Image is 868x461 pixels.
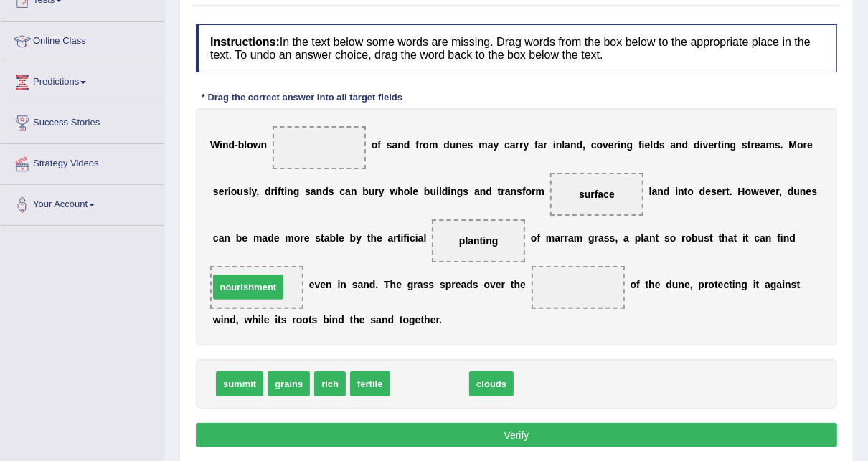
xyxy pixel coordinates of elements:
[722,186,726,197] b: r
[244,139,247,151] b: l
[524,139,529,151] b: y
[463,186,468,197] b: s
[565,232,568,244] b: r
[659,139,665,151] b: s
[371,232,377,244] b: h
[793,186,800,197] b: u
[807,139,813,151] b: e
[603,139,608,151] b: v
[450,186,457,197] b: n
[635,232,641,244] b: p
[436,186,439,197] b: i
[704,232,709,244] b: s
[1,185,164,221] a: Your Account
[430,186,437,197] b: u
[598,232,604,244] b: a
[730,139,737,151] b: g
[363,279,369,290] b: n
[595,232,598,244] b: r
[643,232,649,244] b: a
[717,186,722,197] b: e
[621,139,627,151] b: n
[690,279,693,290] b: ,
[461,279,467,290] b: a
[686,232,692,244] b: o
[570,139,577,151] b: n
[780,232,783,244] b: i
[516,186,522,197] b: s
[287,186,293,197] b: n
[730,186,732,197] b: .
[322,186,329,197] b: d
[783,232,790,244] b: n
[268,232,274,244] b: d
[679,279,685,290] b: n
[419,139,423,151] b: r
[760,139,766,151] b: a
[462,139,468,151] b: e
[235,139,238,151] b: -
[219,232,225,244] b: a
[789,139,798,151] b: M
[694,139,700,151] b: d
[418,232,424,244] b: a
[546,232,555,244] b: m
[274,232,280,244] b: e
[423,279,429,290] b: s
[520,279,526,290] b: e
[196,24,837,72] h4: In the text below some words are missing. Drag words from the box below to the appropriate place ...
[478,139,487,151] b: m
[396,279,402,290] b: e
[650,139,653,151] b: l
[555,232,560,244] b: a
[480,186,486,197] b: n
[728,232,734,244] b: a
[676,139,682,151] b: n
[273,126,366,169] span: Drop target
[372,139,378,151] b: o
[352,279,358,290] b: s
[392,139,398,151] b: a
[397,186,404,197] b: h
[649,186,652,197] b: l
[582,139,585,151] b: ,
[358,279,364,290] b: a
[261,139,268,151] b: n
[424,186,430,197] b: b
[247,139,253,151] b: o
[537,232,541,244] b: f
[397,139,404,151] b: n
[474,186,480,197] b: a
[648,279,655,290] b: h
[237,186,243,197] b: u
[456,279,461,290] b: e
[657,186,664,197] b: n
[751,186,759,197] b: w
[618,139,621,151] b: i
[780,139,783,151] b: .
[210,139,220,151] b: W
[806,186,812,197] b: e
[224,232,230,244] b: n
[800,186,806,197] b: n
[484,279,491,290] b: o
[681,232,685,244] b: r
[229,139,235,151] b: d
[556,139,562,151] b: n
[390,186,398,197] b: w
[631,279,637,290] b: o
[678,186,684,197] b: n
[339,186,345,197] b: c
[775,139,780,151] b: s
[522,186,526,197] b: f
[459,235,498,247] span: planting
[742,232,745,244] b: i
[375,279,378,290] b: .
[714,139,717,151] b: r
[213,232,219,244] b: c
[577,139,583,151] b: d
[742,139,747,151] b: s
[377,232,382,244] b: e
[404,139,410,151] b: d
[664,186,670,197] b: d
